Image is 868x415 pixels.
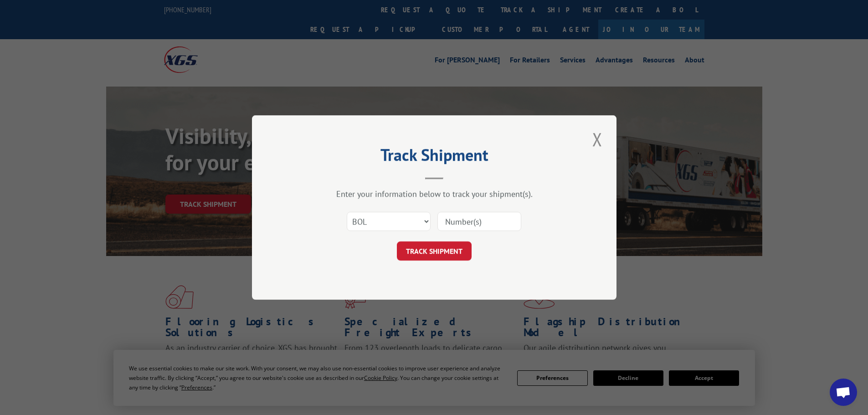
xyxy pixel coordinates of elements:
button: TRACK SHIPMENT [397,241,472,261]
input: Number(s) [437,212,521,231]
h2: Track Shipment [298,149,571,166]
button: Close modal [590,127,605,152]
a: Open chat [830,379,857,406]
div: Enter your information below to track your shipment(s). [298,189,571,199]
